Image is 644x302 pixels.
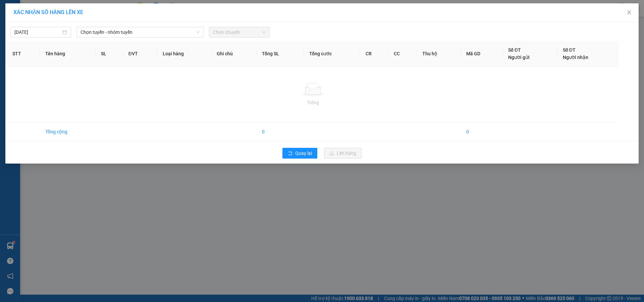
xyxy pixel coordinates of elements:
[288,151,292,156] span: rollback
[324,148,362,159] button: uploadLên hàng
[417,41,461,67] th: Thu hộ
[40,41,96,67] th: Tên hàng
[123,41,157,67] th: ĐVT
[157,41,211,67] th: Loại hàng
[40,123,96,141] td: Tổng cộng
[96,41,123,67] th: SL
[461,123,503,141] td: 0
[213,27,266,37] span: Chọn chuyến
[461,41,503,67] th: Mã GD
[282,148,317,159] button: rollbackQuay lại
[257,41,304,67] th: Tổng SL
[627,10,632,15] span: close
[211,41,257,67] th: Ghi chú
[360,41,389,67] th: CR
[7,41,40,67] th: STT
[295,149,312,157] span: Quay lại
[257,123,304,141] td: 0
[388,41,417,67] th: CC
[80,27,200,37] span: Chọn tuyến - nhóm tuyến
[508,55,530,60] span: Người gửi
[563,47,576,53] span: Số ĐT
[12,99,613,106] div: Trống
[563,55,588,60] span: Người nhận
[304,41,360,67] th: Tổng cước
[620,3,639,22] button: Close
[14,28,61,36] input: 13/10/2025
[508,47,521,53] span: Số ĐT
[196,30,200,34] span: down
[13,9,83,15] span: XÁC NHẬN SỐ HÀNG LÊN XE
